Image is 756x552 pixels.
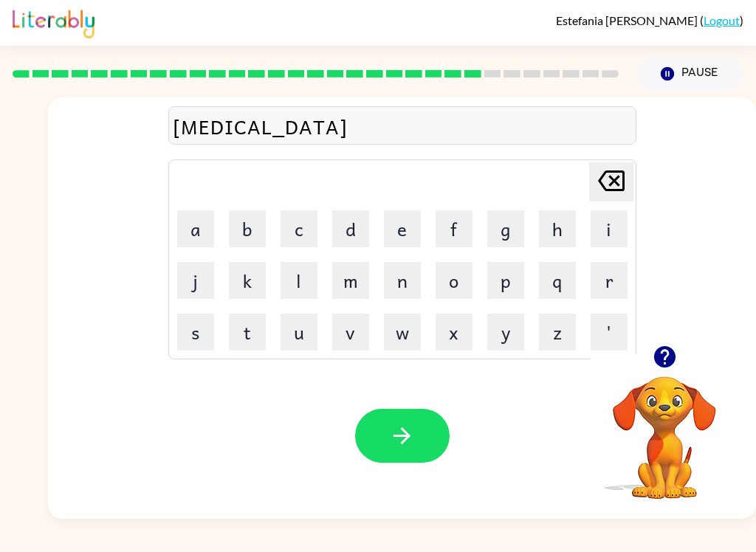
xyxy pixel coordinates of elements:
[173,111,632,142] div: [MEDICAL_DATA]
[539,314,576,351] button: z
[13,6,94,38] img: Literably
[384,262,421,299] button: n
[281,262,317,299] button: l
[229,210,266,247] button: b
[436,262,472,299] button: o
[487,262,524,299] button: p
[177,314,214,351] button: s
[436,210,472,247] button: f
[636,57,743,91] button: Pause
[539,262,576,299] button: q
[487,210,524,247] button: g
[177,262,214,299] button: j
[591,353,738,501] video: Your browser must support playing .mp4 files to use Literably. Please try using another browser.
[384,314,421,351] button: w
[281,210,317,247] button: c
[704,13,740,27] a: Logout
[332,262,369,299] button: m
[332,314,369,351] button: v
[332,210,369,247] button: d
[556,13,700,27] span: Estefania [PERSON_NAME]
[436,314,472,351] button: x
[177,210,214,247] button: a
[539,210,576,247] button: h
[229,314,266,351] button: t
[556,13,743,27] div: ( )
[591,262,628,299] button: r
[591,314,628,351] button: '
[487,314,524,351] button: y
[591,210,628,247] button: i
[384,210,421,247] button: e
[281,314,317,351] button: u
[229,262,266,299] button: k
